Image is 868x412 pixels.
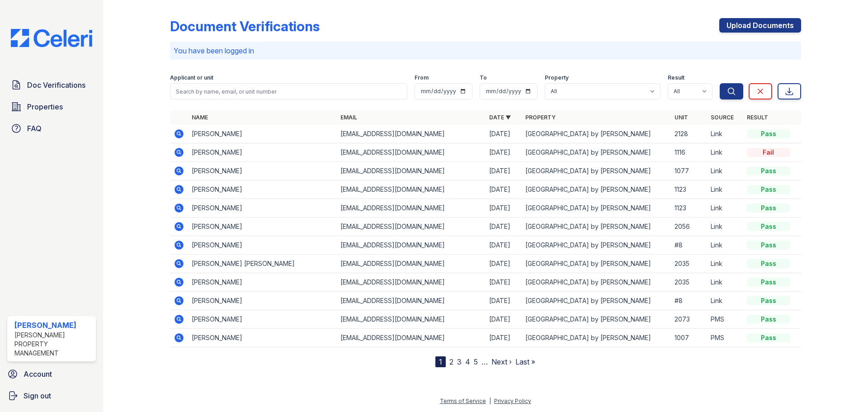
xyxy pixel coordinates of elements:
label: From [415,74,429,81]
a: Properties [7,98,96,116]
a: 2 [449,357,453,366]
td: 2073 [671,310,707,329]
td: [EMAIL_ADDRESS][DOMAIN_NAME] [337,143,486,162]
span: Account [24,369,52,379]
label: To [480,74,487,81]
td: [PERSON_NAME] [188,125,337,143]
td: [DATE] [486,273,522,292]
a: Email [340,114,357,121]
td: [EMAIL_ADDRESS][DOMAIN_NAME] [337,292,486,310]
td: [DATE] [486,162,522,180]
td: [GEOGRAPHIC_DATA] by [PERSON_NAME] [522,236,670,255]
td: [EMAIL_ADDRESS][DOMAIN_NAME] [337,329,486,347]
td: 2035 [671,255,707,273]
td: [PERSON_NAME] [188,199,337,218]
td: [GEOGRAPHIC_DATA] by [PERSON_NAME] [522,218,670,236]
a: Result [747,114,768,121]
a: 5 [474,357,478,366]
td: 2128 [671,125,707,143]
div: Pass [747,315,790,324]
td: [DATE] [486,218,522,236]
a: Property [525,114,556,121]
td: PMS [707,310,743,329]
td: Link [707,236,743,255]
td: [EMAIL_ADDRESS][DOMAIN_NAME] [337,180,486,199]
a: Unit [675,114,688,121]
td: Link [707,255,743,273]
div: Document Verifications [170,18,320,34]
td: [DATE] [486,180,522,199]
td: Link [707,143,743,162]
td: 2035 [671,273,707,292]
td: [GEOGRAPHIC_DATA] by [PERSON_NAME] [522,273,670,292]
td: [EMAIL_ADDRESS][DOMAIN_NAME] [337,310,486,329]
td: [EMAIL_ADDRESS][DOMAIN_NAME] [337,273,486,292]
td: [DATE] [486,292,522,310]
div: Pass [747,204,790,213]
td: Link [707,218,743,236]
td: [DATE] [486,329,522,347]
td: [GEOGRAPHIC_DATA] by [PERSON_NAME] [522,180,670,199]
td: [EMAIL_ADDRESS][DOMAIN_NAME] [337,236,486,255]
td: [PERSON_NAME] [188,236,337,255]
td: [GEOGRAPHIC_DATA] by [PERSON_NAME] [522,329,670,347]
a: Doc Verifications [7,76,96,94]
td: [PERSON_NAME] [PERSON_NAME] [188,255,337,273]
input: Search by name, email, or unit number [170,83,407,99]
a: Upload Documents [719,18,801,33]
td: 1123 [671,180,707,199]
div: Pass [747,241,790,250]
div: Pass [747,222,790,231]
a: Sign out [4,387,99,405]
td: [DATE] [486,143,522,162]
td: [PERSON_NAME] [188,143,337,162]
td: [EMAIL_ADDRESS][DOMAIN_NAME] [337,162,486,180]
span: Properties [27,101,63,112]
div: 1 [435,356,446,367]
td: [PERSON_NAME] [188,162,337,180]
span: Sign out [24,390,51,401]
div: Pass [747,259,790,268]
div: Pass [747,129,790,138]
a: Terms of Service [440,398,486,404]
span: Doc Verifications [27,80,85,90]
span: … [481,356,488,367]
td: [EMAIL_ADDRESS][DOMAIN_NAME] [337,125,486,143]
a: Name [192,114,208,121]
td: [PERSON_NAME] [188,180,337,199]
td: [GEOGRAPHIC_DATA] by [PERSON_NAME] [522,125,670,143]
td: [PERSON_NAME] [188,329,337,347]
div: Pass [747,296,790,305]
td: [GEOGRAPHIC_DATA] by [PERSON_NAME] [522,255,670,273]
td: Link [707,273,743,292]
p: You have been logged in [174,45,797,56]
div: [PERSON_NAME] [14,320,92,331]
div: Pass [747,185,790,194]
a: FAQ [7,119,96,137]
td: [DATE] [486,125,522,143]
td: Link [707,125,743,143]
a: 3 [457,357,462,366]
td: [PERSON_NAME] [188,218,337,236]
td: [DATE] [486,255,522,273]
td: PMS [707,329,743,347]
td: [EMAIL_ADDRESS][DOMAIN_NAME] [337,218,486,236]
td: #8 [671,236,707,255]
td: 2056 [671,218,707,236]
td: 1077 [671,162,707,180]
td: 1116 [671,143,707,162]
a: Date ▼ [489,114,511,121]
td: [GEOGRAPHIC_DATA] by [PERSON_NAME] [522,143,670,162]
td: [EMAIL_ADDRESS][DOMAIN_NAME] [337,255,486,273]
td: [GEOGRAPHIC_DATA] by [PERSON_NAME] [522,310,670,329]
label: Applicant or unit [170,74,213,81]
td: [EMAIL_ADDRESS][DOMAIN_NAME] [337,199,486,218]
td: Link [707,162,743,180]
td: [PERSON_NAME] [188,273,337,292]
div: | [489,398,491,404]
td: [GEOGRAPHIC_DATA] by [PERSON_NAME] [522,162,670,180]
a: Privacy Policy [494,398,531,404]
a: Next › [491,357,512,366]
td: 1123 [671,199,707,218]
